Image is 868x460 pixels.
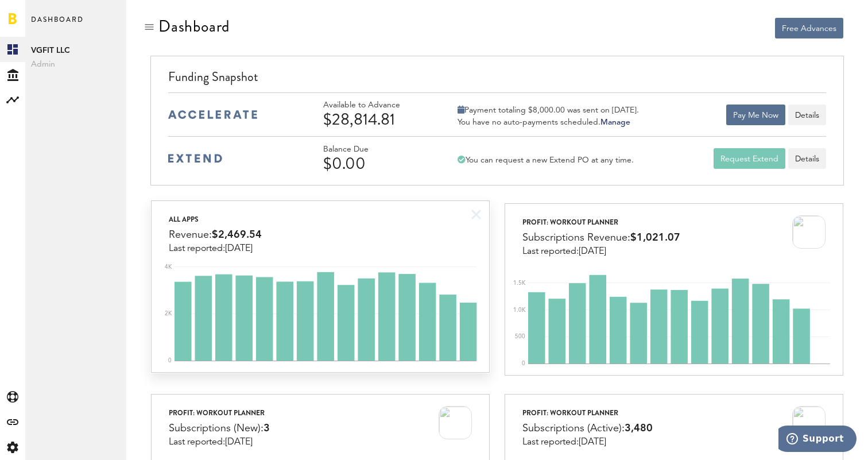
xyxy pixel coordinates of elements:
[515,334,525,339] text: 500
[792,406,826,439] img: 100x100bb_jssXdTp.jpg
[522,229,680,246] div: Subscriptions Revenue:
[579,247,606,256] span: [DATE]
[458,117,639,127] div: You have no auto-payments scheduled.
[522,215,680,229] div: ProFit: Workout Planner
[439,406,472,439] img: 100x100bb_jssXdTp.jpg
[778,426,857,454] iframe: Opens a widget where you can find more information
[169,212,262,226] div: All apps
[31,57,121,71] span: Admin
[522,246,680,257] div: Last reported:
[323,100,432,110] div: Available to Advance
[522,420,653,437] div: Subscriptions (Active):
[522,406,653,420] div: ProFit: Workout Planner
[788,105,826,125] button: Details
[323,110,432,129] div: $28,814.81
[323,145,432,154] div: Balance Due
[169,437,270,447] div: Last reported:
[169,420,270,437] div: Subscriptions (New):
[168,68,826,92] div: Funding Snapshot
[169,406,270,420] div: ProFit: Workout Planner
[579,438,606,447] span: [DATE]
[168,154,222,163] img: extend-medium-blue-logo.svg
[513,280,526,286] text: 1.5K
[625,423,653,434] span: 3,480
[212,230,262,240] span: $2,469.54
[323,154,432,173] div: $0.00
[792,215,826,249] img: 100x100bb_jssXdTp.jpg
[168,358,172,364] text: 0
[263,423,270,434] span: 3
[225,438,253,447] span: [DATE]
[158,17,230,36] div: Dashboard
[458,105,639,115] div: Payment totaling $8,000.00 was sent on [DATE].
[630,233,680,243] span: $1,021.07
[522,437,653,447] div: Last reported:
[169,243,262,254] div: Last reported:
[775,18,843,38] button: Free Advances
[168,110,257,119] img: accelerate-medium-blue-logo.svg
[225,244,253,253] span: [DATE]
[31,13,84,37] span: Dashboard
[788,148,826,169] a: Details
[165,264,172,270] text: 4K
[165,311,172,316] text: 2K
[31,44,121,57] span: VGFIT LLC
[600,118,630,126] a: Manage
[458,155,634,165] div: You can request a new Extend PO at any time.
[714,148,785,169] button: Request Extend
[726,105,785,125] button: Pay Me Now
[522,361,525,366] text: 0
[169,226,262,243] div: Revenue:
[513,307,526,313] text: 1.0K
